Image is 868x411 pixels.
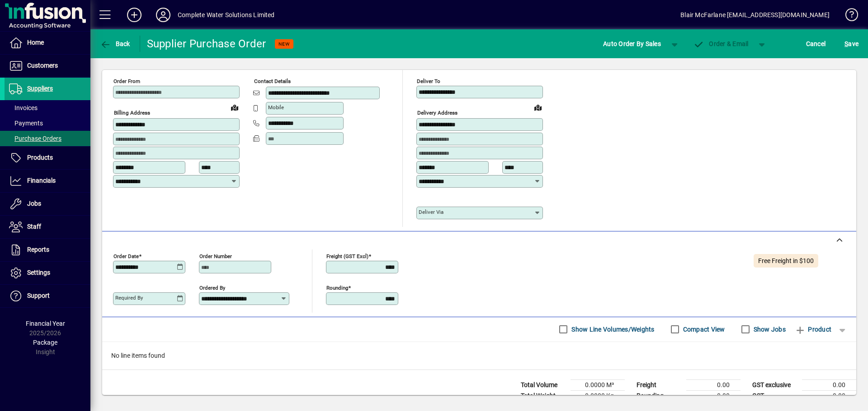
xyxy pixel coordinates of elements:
[5,55,90,77] a: Customers
[681,325,725,334] label: Compact View
[5,32,90,54] a: Home
[632,390,686,401] td: Rounding
[531,100,545,115] a: View on map
[802,379,856,390] td: 0.00
[120,7,149,23] button: Add
[632,379,686,390] td: Freight
[758,257,814,264] span: Free Freight in $100
[693,40,749,47] span: Order & Email
[100,40,130,47] span: Back
[5,115,90,131] a: Payments
[5,170,90,192] a: Financials
[27,177,56,184] span: Financials
[9,104,38,111] span: Invoices
[27,39,44,46] span: Home
[571,390,625,401] td: 0.0000 Kg
[752,325,786,334] label: Show Jobs
[26,320,65,327] span: Financial Year
[844,40,848,47] span: S
[278,41,290,47] span: NEW
[806,37,826,51] span: Cancel
[98,36,132,52] button: Back
[748,390,802,401] td: GST
[115,295,143,301] mat-label: Required by
[27,292,50,299] span: Support
[149,7,178,23] button: Profile
[844,37,859,51] span: ave
[5,216,90,238] a: Staff
[686,390,741,401] td: 0.00
[113,253,139,259] mat-label: Order date
[689,36,753,52] button: Order & Email
[326,284,348,291] mat-label: Rounding
[147,37,266,51] div: Supplier Purchase Order
[9,135,61,142] span: Purchase Orders
[102,342,856,369] div: No line items found
[227,100,242,115] a: View on map
[419,209,443,215] mat-label: Deliver via
[417,78,440,84] mat-label: Deliver To
[27,269,50,276] span: Settings
[842,36,861,52] button: Save
[5,131,90,146] a: Purchase Orders
[27,85,53,92] span: Suppliers
[5,100,90,115] a: Invoices
[9,120,43,127] span: Payments
[571,379,625,390] td: 0.0000 M³
[27,223,41,230] span: Staff
[5,239,90,261] a: Reports
[113,78,140,84] mat-label: Order from
[27,154,53,161] span: Products
[268,104,284,111] mat-label: Mobile
[839,2,857,31] a: Knowledge Base
[748,379,802,390] td: GST exclusive
[5,147,90,169] a: Products
[199,284,225,291] mat-label: Ordered by
[178,8,275,22] div: Complete Water Solutions Limited
[5,262,90,284] a: Settings
[680,8,830,22] div: Blair McFarlane [EMAIL_ADDRESS][DOMAIN_NAME]
[516,379,571,390] td: Total Volume
[516,390,571,401] td: Total Weight
[5,285,90,307] a: Support
[27,246,49,253] span: Reports
[90,36,140,52] app-page-header-button: Back
[33,339,57,346] span: Package
[199,253,232,259] mat-label: Order number
[27,200,41,207] span: Jobs
[27,62,58,69] span: Customers
[326,253,368,259] mat-label: Freight (GST excl)
[802,390,856,401] td: 0.00
[5,193,90,215] a: Jobs
[790,321,836,337] button: Product
[686,379,741,390] td: 0.00
[570,325,654,334] label: Show Line Volumes/Weights
[599,36,665,52] button: Auto Order By Sales
[795,322,831,337] span: Product
[804,36,828,52] button: Cancel
[603,37,661,51] span: Auto Order By Sales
